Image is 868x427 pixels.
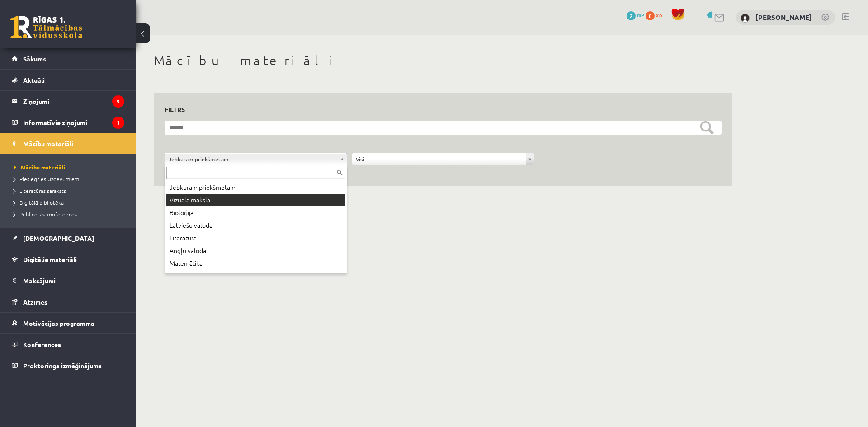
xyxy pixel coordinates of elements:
[166,181,345,194] div: Jebkuram priekšmetam
[166,206,345,219] div: Bioloģija
[166,194,345,206] div: Vizuālā māksla
[166,232,345,244] div: Literatūra
[166,244,345,257] div: Angļu valoda
[166,257,345,270] div: Matemātika
[166,270,345,282] div: Latvijas un pasaules vēsture
[166,219,345,232] div: Latviešu valoda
